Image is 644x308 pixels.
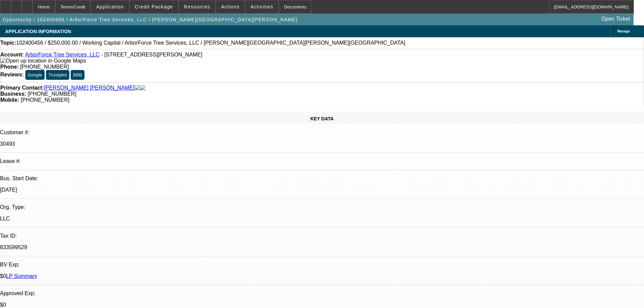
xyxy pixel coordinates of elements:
[101,52,202,57] span: - [STREET_ADDRESS][PERSON_NAME]
[21,97,69,103] span: [PHONE_NUMBER]
[245,0,279,13] button: Activities
[216,0,245,13] button: Actions
[91,0,129,13] button: Application
[0,52,24,57] strong: Account:
[179,0,215,13] button: Resources
[44,85,135,91] a: [PERSON_NAME] [PERSON_NAME]
[599,13,633,25] a: Open Ticket
[28,91,76,97] span: [PHONE_NUMBER]
[0,91,26,97] strong: Business:
[46,70,69,80] button: Trustpilot
[0,72,24,77] strong: Reviews:
[140,85,145,91] img: linkedin-icon.png
[6,273,37,279] a: LP Summary
[0,58,86,64] img: Open up location in Google Maps
[20,64,69,70] span: [PHONE_NUMBER]
[0,85,44,91] strong: Primary Contact:
[5,29,71,34] span: APPLICATION INFORMATION
[0,58,86,64] a: View Google Maps
[130,0,178,13] button: Credit Package
[0,97,19,103] strong: Mobile:
[71,70,85,80] button: BBB
[135,4,173,9] span: Credit Package
[251,4,273,9] span: Activities
[184,4,210,9] span: Resources
[310,116,334,121] span: KEY DATA
[96,4,124,9] span: Application
[221,4,240,9] span: Actions
[0,40,16,46] strong: Topic:
[617,29,630,33] span: Manage
[135,85,140,91] img: facebook-icon.png
[3,17,297,22] span: Opportunity / 102400456 / ArborForce Tree Services, LLC / [PERSON_NAME][GEOGRAPHIC_DATA][PERSON_N...
[0,64,19,70] strong: Phone:
[25,70,45,80] button: Google
[16,40,405,46] span: 102400456 / $250,000.00 / Working Capital / ArborForce Tree Services, LLC / [PERSON_NAME][GEOGRAP...
[25,52,100,57] a: ArborForce Tree Services, LLC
